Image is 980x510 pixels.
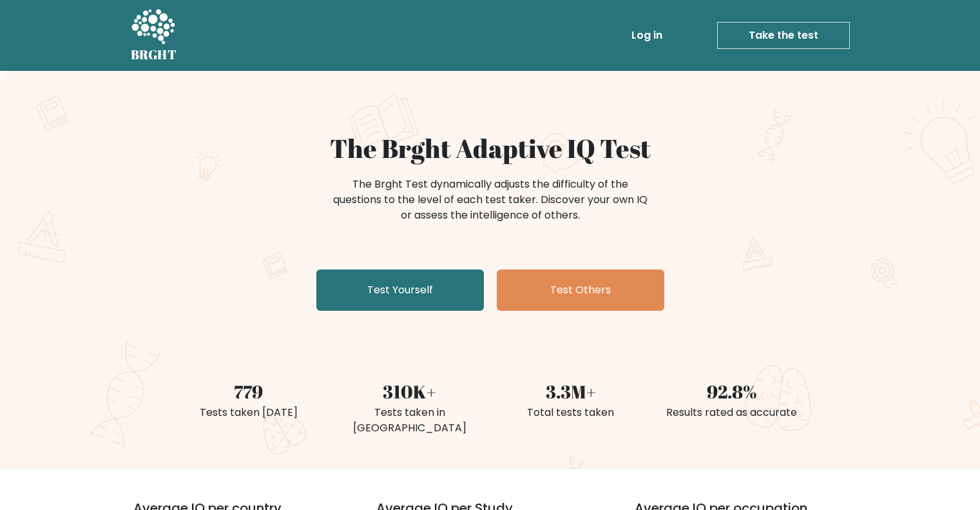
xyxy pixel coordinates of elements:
div: 3.3M+ [498,378,644,405]
a: Log in [626,23,668,48]
h1: The Brght Adaptive IQ Test [176,133,805,164]
div: Tests taken in [GEOGRAPHIC_DATA] [337,405,483,436]
div: The Brght Test dynamically adjusts the difficulty of the questions to the level of each test take... [329,177,651,223]
a: Take the test [717,22,850,49]
div: 779 [176,378,322,405]
a: Test Yourself [316,270,484,311]
div: Results rated as accurate [659,405,805,420]
div: 310K+ [337,378,483,405]
a: BRGHT [131,5,177,66]
a: Test Others [497,270,664,311]
div: Total tests taken [498,405,644,420]
div: Tests taken [DATE] [176,405,322,420]
div: 92.8% [659,378,805,405]
h5: BRGHT [131,47,177,63]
